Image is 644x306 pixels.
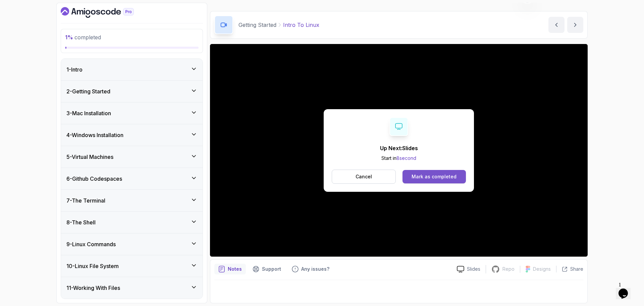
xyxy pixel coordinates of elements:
[66,240,116,248] h3: 9 - Linux Commands
[210,44,588,257] iframe: 3 - Intro to Linux
[66,284,120,292] h3: 11 - Working With Files
[412,173,457,180] div: Mark as completed
[332,170,396,184] button: Cancel
[61,212,203,233] button: 8-The Shell
[402,170,466,183] button: Mark as completed
[66,65,83,74] h3: 1 - Intro
[66,153,113,161] h3: 5 - Virtual Machines
[262,266,281,272] p: Support
[61,146,203,168] button: 5-Virtual Machines
[228,266,242,272] p: Notes
[66,196,105,205] h3: 7 - The Terminal
[61,233,203,255] button: 9-Linux Commands
[214,264,246,274] button: notes button
[451,266,486,273] a: Slides
[380,144,418,152] p: Up Next: Slides
[66,262,119,270] h3: 10 - Linux File System
[238,21,276,29] p: Getting Started
[65,34,101,41] span: completed
[616,279,637,299] iframe: chat widget
[570,266,583,272] p: Share
[66,131,123,139] h3: 4 - Windows Installation
[356,173,372,180] p: Cancel
[556,266,583,272] button: Share
[249,264,285,274] button: Support button
[396,155,416,161] span: 8 second
[65,34,73,41] span: 1 %
[66,109,111,117] h3: 3 - Mac Installation
[61,81,203,102] button: 2-Getting Started
[283,21,319,29] p: Intro To Linux
[61,255,203,277] button: 10-Linux File System
[380,155,418,162] p: Start in
[66,87,110,95] h3: 2 - Getting Started
[61,277,203,299] button: 11-Working With Files
[61,168,203,189] button: 6-Github Codespaces
[548,17,565,33] button: previous content
[61,190,203,211] button: 7-The Terminal
[61,7,149,18] a: Dashboard
[502,266,515,272] p: Repo
[467,266,480,272] p: Slides
[301,266,329,272] p: Any issues?
[61,59,203,80] button: 1-Intro
[288,264,333,274] button: Feedback button
[66,175,122,183] h3: 6 - Github Codespaces
[61,102,203,124] button: 3-Mac Installation
[533,266,551,272] p: Designs
[61,124,203,146] button: 4-Windows Installation
[567,17,583,33] button: next content
[66,218,96,226] h3: 8 - The Shell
